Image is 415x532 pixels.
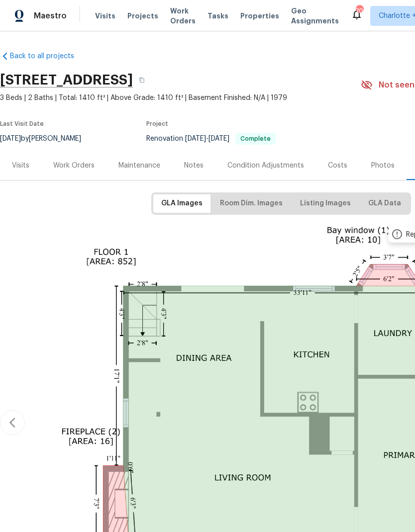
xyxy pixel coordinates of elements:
span: [DATE] [185,135,206,142]
div: 70 [356,6,363,16]
span: - [185,135,229,142]
div: Photos [371,161,395,171]
div: Condition Adjustments [227,161,304,171]
span: Projects [127,11,158,21]
div: Costs [328,161,347,171]
span: Complete [236,136,275,142]
span: [DATE] [208,135,229,142]
div: Notes [184,161,204,171]
span: Project [146,121,168,127]
span: Tasks [207,12,228,19]
span: Properties [240,11,279,21]
button: Room Dim. Images [212,194,291,213]
div: Visits [12,161,29,171]
span: Renovation [146,135,276,142]
span: Geo Assignments [291,6,339,26]
span: Listing Images [300,197,351,210]
span: GLA Data [368,197,401,210]
span: Room Dim. Images [220,197,283,210]
span: Visits [95,11,115,21]
span: GLA Images [161,197,203,210]
button: Copy Address [133,71,151,89]
button: Listing Images [292,194,359,213]
div: Maintenance [118,161,160,171]
div: Work Orders [53,161,95,171]
span: Work Orders [170,6,196,26]
button: GLA Images [153,194,210,213]
span: Maestro [34,11,67,21]
button: GLA Data [360,194,409,213]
